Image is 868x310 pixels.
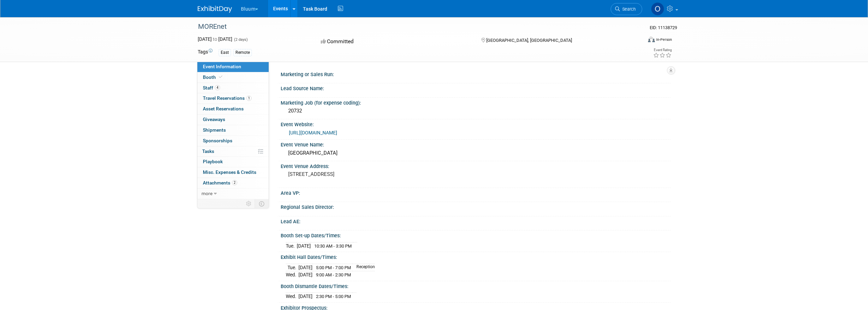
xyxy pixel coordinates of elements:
[281,230,671,239] div: Booth Set-up Dates/Times:
[316,294,351,299] span: 2:30 PM - 5:00 PM
[281,216,671,225] div: Lead AE:
[198,36,232,42] span: [DATE] [DATE]
[197,136,269,146] a: Sponsorships
[288,171,436,177] pre: [STREET_ADDRESS]
[255,199,269,208] td: Toggle Event Tabs
[232,180,237,185] span: 2
[243,199,255,208] td: Personalize Event Tab Strip
[197,115,269,125] a: Giveaways
[203,106,244,111] span: Asset Reservations
[286,106,665,116] div: 20732
[281,281,671,290] div: Booth Dismantle Dates/Times:
[203,159,223,164] span: Playbook
[197,72,269,83] a: Booth
[203,169,256,175] span: Misc. Expenses & Credits
[650,25,677,30] span: Event ID: 11138729
[197,83,269,93] a: Staff4
[281,202,671,211] div: Regional Sales Director:
[602,36,672,46] div: Event Format
[286,242,297,249] td: Tue.
[281,98,671,106] div: Marketing Job (for expense coding):
[298,264,313,271] td: [DATE]
[203,117,225,122] span: Giveaways
[281,252,671,261] div: Exhibit Hall Dates/Times:
[286,293,298,300] td: Wed.
[215,85,220,90] span: 4
[196,21,632,33] div: MOREnet
[314,243,352,249] span: 10:30 AM - 3:30 PM
[197,62,269,72] a: Event Information
[316,265,351,270] span: 5:00 PM - 7:00 PM
[648,37,655,42] img: Format-Inperson.png
[286,271,298,278] td: Wed.
[486,38,572,43] span: [GEOGRAPHIC_DATA], [GEOGRAPHIC_DATA]
[219,75,222,79] i: Booth reservation complete
[246,96,252,101] span: 1
[203,138,232,143] span: Sponsorships
[198,48,212,56] td: Tags
[197,125,269,135] a: Shipments
[297,242,311,249] td: [DATE]
[651,2,664,15] img: Olga Yuger
[203,180,237,186] span: Attachments
[289,130,337,135] a: [URL][DOMAIN_NAME]
[201,191,212,196] span: more
[611,3,642,15] a: Search
[197,104,269,114] a: Asset Reservations
[281,69,671,78] div: Marketing or Sales Run:
[281,161,671,170] div: Event Venue Address:
[319,36,470,48] div: Committed
[298,293,313,300] td: [DATE]
[298,271,313,278] td: [DATE]
[281,140,671,148] div: Event Venue Name:
[203,85,220,91] span: Staff
[281,83,671,92] div: Lead Source Name:
[197,93,269,104] a: Travel Reservations1
[203,127,226,133] span: Shipments
[197,189,269,199] a: more
[203,64,241,69] span: Event Information
[620,7,636,12] span: Search
[286,148,665,158] div: [GEOGRAPHIC_DATA]
[653,48,672,52] div: Event Rating
[352,264,375,271] td: Reception
[203,95,252,101] span: Travel Reservations
[212,36,218,42] span: to
[219,49,231,56] div: East
[197,157,269,167] a: Playbook
[233,37,248,42] span: (2 days)
[281,188,671,196] div: Area VP:
[656,37,672,42] div: In-Person
[281,119,671,128] div: Event Website:
[202,148,214,154] span: Tasks
[203,74,224,80] span: Booth
[198,6,232,13] img: ExhibitDay
[197,167,269,178] a: Misc. Expenses & Credits
[233,49,252,56] div: Remote
[197,178,269,188] a: Attachments2
[316,272,351,277] span: 9:00 AM - 2:30 PM
[286,264,298,271] td: Tue.
[197,146,269,157] a: Tasks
